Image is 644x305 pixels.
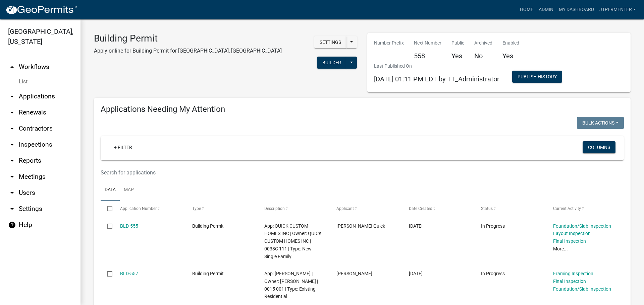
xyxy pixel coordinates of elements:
a: Foundation/Slab Inspection [553,223,611,229]
p: Enabled [502,40,519,47]
i: arrow_drop_down [8,125,16,133]
span: In Progress [481,223,505,229]
p: Next Number [414,40,441,47]
span: App: ALLEN JAMES L | Owner: ALLEN JAMES L | 0015 001 | Type: Existing Residential [264,271,318,299]
a: Map [120,179,138,201]
a: Data [101,179,120,201]
h3: Building Permit [94,33,282,44]
p: Public [451,40,464,47]
span: [DATE] 01:11 PM EDT by TT_Administrator [374,75,499,83]
a: More... [553,246,568,251]
a: BLD-555 [120,223,138,229]
i: help [8,221,16,229]
i: arrow_drop_down [8,141,16,149]
p: Archived [474,40,492,47]
a: Foundation/Slab Inspection [553,286,611,292]
span: Current Activity [553,206,581,211]
wm-modal-confirm: Workflow Publish History [512,75,562,80]
datatable-header-cell: Type [186,201,258,217]
datatable-header-cell: Status [475,201,547,217]
button: Builder [317,57,346,69]
i: arrow_drop_up [8,63,16,71]
a: jtpermenter [597,3,639,16]
span: Status [481,206,493,211]
input: Search for applications [101,166,535,179]
i: arrow_drop_down [8,205,16,213]
datatable-header-cell: Applicant [330,201,402,217]
button: Publish History [512,71,562,83]
h5: No [474,52,492,60]
a: + Filter [109,141,138,153]
span: Donald Glen Quick [336,223,385,229]
a: BLD-557 [120,271,138,276]
i: arrow_drop_down [8,92,16,100]
datatable-header-cell: Select [101,201,113,217]
datatable-header-cell: Description [258,201,330,217]
a: Layout Inspection [553,231,591,236]
datatable-header-cell: Current Activity [547,201,619,217]
span: App: QUICK CUSTOM HOMES INC | Owner: QUICK CUSTOM HOMES INC | 0038C 111 | Type: New Single Family [264,223,322,259]
span: Application Number [120,206,157,211]
button: Bulk Actions [577,117,624,129]
a: Admin [536,3,556,16]
span: Description [264,206,285,211]
button: Settings [314,36,346,48]
datatable-header-cell: Date Created [402,201,474,217]
i: arrow_drop_down [8,157,16,165]
h5: Yes [451,52,464,60]
span: Date Created [409,206,432,211]
h4: Applications Needing My Attention [101,104,624,114]
span: James L Allen [336,271,372,276]
a: Home [517,3,536,16]
p: Last Published On [374,63,499,70]
h5: Yes [502,52,519,60]
span: Applicant [336,206,354,211]
span: Building Permit [192,223,224,229]
i: arrow_drop_down [8,173,16,181]
a: Framing Inspection [553,271,593,276]
p: Number Prefix [374,40,404,47]
button: Columns [583,141,615,153]
p: Apply online for Building Permit for [GEOGRAPHIC_DATA], [GEOGRAPHIC_DATA] [94,47,282,55]
span: In Progress [481,271,505,276]
span: 09/09/2025 [409,223,423,229]
datatable-header-cell: Application Number [113,201,185,217]
a: Final Inspection [553,279,586,284]
i: arrow_drop_down [8,108,16,117]
span: 09/09/2025 [409,271,423,276]
h5: 558 [414,52,441,60]
a: Final Inspection [553,238,586,244]
a: My Dashboard [556,3,597,16]
span: Type [192,206,201,211]
i: arrow_drop_down [8,189,16,197]
span: Building Permit [192,271,224,276]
